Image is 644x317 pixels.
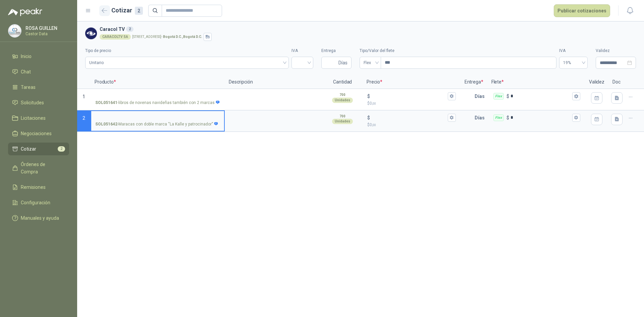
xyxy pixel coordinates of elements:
[475,90,487,103] p: Días
[91,75,225,89] p: Producto
[506,93,509,100] p: $
[367,100,455,107] p: $
[132,35,202,39] p: [STREET_ADDRESS] -
[83,94,85,99] span: 1
[89,58,285,68] span: Unitario
[126,27,133,32] div: 2
[338,57,347,68] span: Días
[8,65,69,78] a: Chat
[8,112,69,124] a: Licitaciones
[493,93,504,100] div: Flex
[461,75,487,89] p: Entrega
[8,8,42,16] img: Logo peakr
[506,114,509,121] p: $
[367,114,370,121] p: $
[8,96,69,109] a: Solicitudes
[475,111,487,124] p: Días
[21,84,36,91] span: Tareas
[21,53,32,60] span: Inicio
[21,68,31,75] span: Chat
[21,214,59,222] span: Manuales y ayuda
[58,146,65,152] span: 2
[608,75,625,89] p: Doc
[25,26,67,31] p: ROSA GUILLEN
[596,48,636,54] label: Validez
[95,94,220,99] input: SOL051641-libros de novenas navideñas también con 2 marcas
[100,25,633,33] h3: Caracol TV
[370,101,376,106] span: 0
[95,100,220,106] p: - libros de novenas navideñas también con 2 marcas
[332,119,353,124] div: Unidades
[100,34,131,40] div: CARACOLTV SA
[95,115,220,120] input: SOL051642-Maracas con doble marca “La Kalle y patrocinador”
[554,4,610,17] button: Publicar cotizaciones
[360,48,556,54] label: Tipo/Valor del flete
[21,183,46,191] span: Remisiones
[493,114,504,121] div: Flex
[25,32,67,36] p: Castor Data
[332,98,353,103] div: Unidades
[371,115,446,120] input: $$0,00
[21,161,63,175] span: Órdenes de Compra
[8,212,69,224] a: Manuales y ayuda
[448,114,456,122] button: $$0,00
[371,94,446,99] input: $$0,00
[83,115,85,121] span: 2
[135,7,143,15] div: 2
[85,48,289,54] label: Tipo de precio
[291,48,313,54] label: IVA
[585,75,608,89] p: Validez
[572,92,580,100] button: Flex $
[8,50,69,63] a: Inicio
[85,28,97,39] img: Company Logo
[364,58,377,68] span: Flex
[511,94,571,99] input: Flex $
[8,127,69,140] a: Negociaciones
[572,114,580,122] button: Flex $
[21,99,44,106] span: Solicitudes
[8,24,21,37] img: Company Logo
[95,121,218,127] p: - Maracas con doble marca “La Kalle y patrocinador”
[322,75,363,89] p: Cantidad
[8,158,69,178] a: Órdenes de Compra
[367,93,370,100] p: $
[8,196,69,209] a: Configuración
[21,199,50,206] span: Configuración
[559,48,588,54] label: IVA
[95,100,117,106] strong: SOL051641
[363,75,460,89] p: Precio
[372,102,376,105] span: ,00
[21,130,52,137] span: Negociaciones
[225,75,322,89] p: Descripción
[321,48,352,54] label: Entrega
[448,92,456,100] button: $$0,00
[21,145,36,153] span: Cotizar
[563,58,584,68] span: 19%
[111,6,143,15] h2: Cotizar
[339,92,345,98] p: 700
[8,81,69,94] a: Tareas
[370,122,376,127] span: 0
[511,115,571,120] input: Flex $
[372,123,376,127] span: ,00
[487,75,585,89] p: Flete
[21,114,46,122] span: Licitaciones
[367,122,455,128] p: $
[163,35,202,39] strong: Bogotá D.C. , Bogotá D.C.
[95,121,117,127] strong: SOL051642
[8,181,69,194] a: Remisiones
[339,114,345,119] p: 700
[8,143,69,155] a: Cotizar2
